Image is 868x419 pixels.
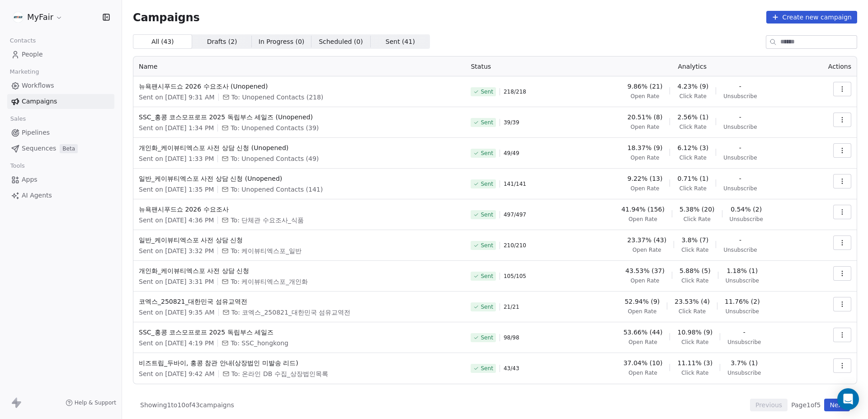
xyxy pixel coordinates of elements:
img: %C3%AC%C2%9B%C2%90%C3%AD%C2%98%C2%95%20%C3%AB%C2%A1%C2%9C%C3%AA%C2%B3%C2%A0(white+round).png [13,12,24,23]
span: 49 / 49 [504,150,519,157]
span: Sent [481,180,493,188]
span: Open Rate [628,308,657,315]
span: Open Rate [631,123,660,131]
span: Sent on [DATE] 3:32 PM [139,246,214,255]
span: Scheduled ( 0 ) [319,37,363,47]
span: Open Rate [628,339,657,346]
span: Sent [481,334,493,341]
span: SSC_홍콩 코스모프로프 2025 독립부스 세일즈 [139,328,460,337]
span: Sent on [DATE] 9:35 AM [139,308,215,317]
span: Marketing [6,65,43,79]
span: Sent [481,150,493,157]
span: Pipelines [22,128,50,137]
span: 98 / 98 [504,334,519,341]
a: Campaigns [7,94,114,109]
span: SSC_홍콩 코스모프로프 2025 독립부스 세일즈 (Unopened) [139,113,460,122]
span: 105 / 105 [504,273,526,280]
span: 일반_케이뷰티엑스포 사전 상담 신청 [139,235,460,245]
span: Unsubscribe [723,93,757,100]
span: 218 / 218 [504,88,526,95]
span: To: SSC_hongkong [231,339,288,348]
span: Sent [481,242,493,249]
span: Unsubscribe [726,277,759,284]
span: 37.04% (10) [623,358,663,367]
span: Sent [481,88,493,95]
span: People [22,50,43,59]
a: Pipelines [7,125,114,140]
span: Click Rate [681,369,708,377]
span: 23.37% (43) [627,235,667,245]
span: Apps [22,175,38,184]
span: Unsubscribe [727,339,761,346]
span: Sent on [DATE] 9:42 AM [139,369,215,378]
span: Unsubscribe [723,246,757,254]
span: 2.56% (1) [677,113,708,122]
span: 비즈트립_두바이, 홍콩 참관 안내(상장법인 미발송 리드) [139,358,460,367]
span: To: Unopened Contacts (39) [231,123,319,132]
span: - [739,113,741,122]
span: Page 1 of 5 [791,400,821,410]
span: To: Unopened Contacts (141) [231,185,323,194]
span: Unsubscribe [727,369,761,377]
a: AI Agents [7,188,114,203]
span: To: 케이뷰티엑스포_일반 [231,246,302,255]
span: Unsubscribe [723,154,757,161]
span: 9.22% (13) [627,174,663,183]
span: Sent on [DATE] 1:35 PM [139,185,214,194]
span: 210 / 210 [504,242,526,249]
th: Actions [806,56,857,76]
a: Apps [7,172,114,187]
button: Next [824,399,850,411]
span: 41.94% (156) [621,205,664,214]
button: Previous [750,399,788,411]
span: Click Rate [681,246,708,254]
span: Click Rate [681,277,708,284]
span: Click Rate [679,185,707,192]
span: Help & Support [75,399,116,406]
span: 18.37% (9) [627,143,663,152]
span: To: 온라인 DB 수집_상장법인목록 [231,369,328,378]
span: Showing 1 to 10 of 43 campaigns [140,400,234,410]
span: 10.98% (9) [677,328,712,337]
span: Open Rate [631,277,660,284]
span: Unsubscribe [723,185,757,192]
span: 0.54% (2) [731,205,762,214]
span: - [739,82,741,91]
span: 20.51% (8) [627,113,663,122]
span: Open Rate [628,369,657,377]
th: Analytics [578,56,806,76]
span: To: Unopened Contacts (218) [231,93,324,102]
span: 497 / 497 [504,211,526,218]
span: To: 단체관 수요조사_식품 [231,216,303,225]
span: Click Rate [679,93,707,100]
span: Sent on [DATE] 1:34 PM [139,123,214,132]
span: Open Rate [628,216,657,223]
span: 39 / 39 [504,119,519,126]
span: 개인화_케이뷰티엑스포 사전 상담 신청 [139,266,460,275]
a: People [7,47,114,62]
span: Click Rate [681,339,708,346]
span: Sequences [22,144,56,153]
a: SequencesBeta [7,141,114,156]
span: Tools [6,159,28,173]
span: 일반_케이뷰티엑스포 사전 상담 신청 (Unopened) [139,174,460,183]
button: MyFair [11,9,65,25]
span: Sent on [DATE] 9:31 AM [139,93,215,102]
span: Campaigns [22,97,57,106]
span: 뉴욕팬시푸드쇼 2026 수요조사 (Unopened) [139,82,460,91]
span: 0.71% (1) [677,174,708,183]
span: 23.53% (4) [675,297,710,306]
div: Open Intercom Messenger [837,388,859,410]
span: Contacts [6,34,40,47]
span: 11.11% (3) [677,358,712,367]
span: Sent on [DATE] 1:33 PM [139,154,214,163]
span: Click Rate [679,123,707,131]
span: Unsubscribe [723,123,757,131]
span: Sent [481,211,493,218]
span: 21 / 21 [504,303,519,311]
span: Click Rate [684,216,711,223]
th: Name [133,56,465,76]
span: Open Rate [631,154,660,161]
span: In Progress ( 0 ) [259,37,305,47]
a: Help & Support [66,399,116,406]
